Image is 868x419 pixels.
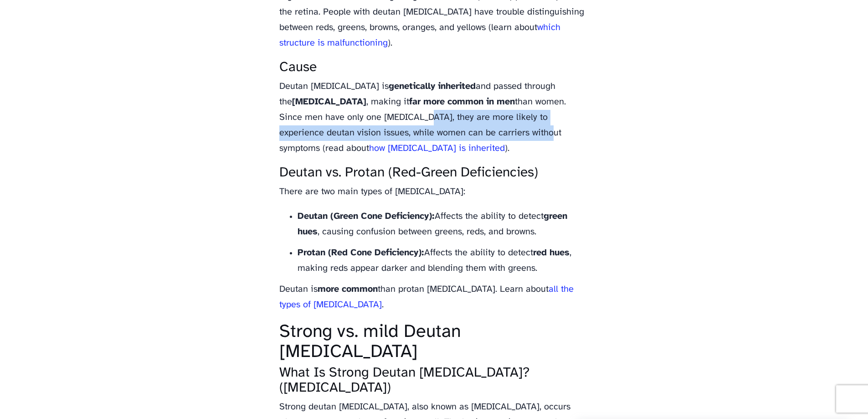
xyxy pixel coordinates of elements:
[533,248,570,258] strong: red hues
[292,97,366,107] strong: [MEDICAL_DATA]
[369,144,505,153] a: how [MEDICAL_DATA] is inherited
[298,209,589,240] li: Affects the ability to detect , causing confusion between greens, reds, and browns.
[298,248,424,258] strong: Protan (Red Cone Deficiency):
[279,366,589,396] h3: What Is Strong Deutan [MEDICAL_DATA]? ([MEDICAL_DATA])
[279,79,589,156] p: Deutan [MEDICAL_DATA] is and passed through the , making it than women. Since men have only one [...
[318,285,378,294] strong: more common
[298,212,435,221] strong: Deutan (Green Cone Deficiency):
[279,23,560,48] a: which structure is malfunctioning
[279,322,589,362] h2: Strong vs. mild Deutan [MEDICAL_DATA]
[279,60,589,75] h3: Cause
[279,184,589,200] p: There are two main types of [MEDICAL_DATA]:
[279,166,589,181] h3: Deutan vs. Protan (Red-Green Deficiencies)
[409,97,515,107] strong: far more common in men
[389,82,476,91] strong: genetically inherited
[279,285,574,310] a: all the types of [MEDICAL_DATA]
[279,282,589,313] p: Deutan is than protan [MEDICAL_DATA]. Learn about .
[298,245,589,276] li: Affects the ability to detect , making reds appear darker and blending them with greens.
[298,212,567,237] strong: green hues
